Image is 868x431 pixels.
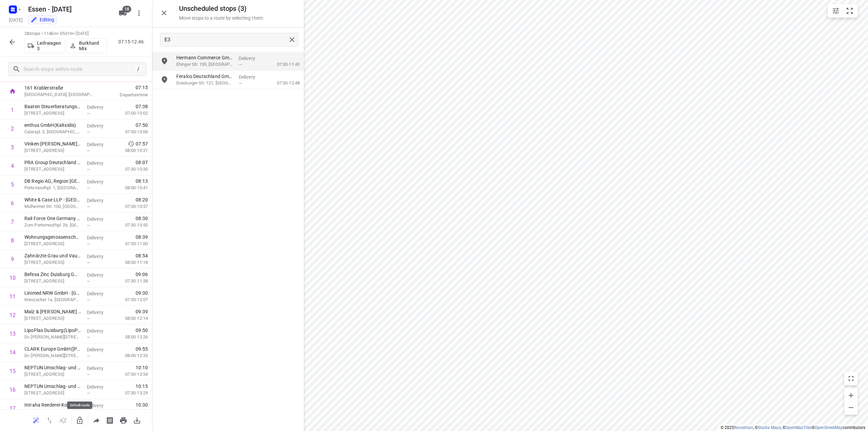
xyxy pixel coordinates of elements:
[114,334,148,340] p: 08:00-12:26
[37,40,62,51] p: Leihwagen 3
[24,259,81,266] p: Düsseldorfer Landstraße 249-251, Duisburg
[843,4,856,18] button: Fit zoom
[176,54,233,61] p: Hermann Commerce GmbH(Zhang)
[136,364,148,371] span: 10:10
[176,80,233,86] p: Duisburger Str. 121, Duisburg
[23,64,135,75] input: Search stops within route
[87,309,112,316] p: Delivery
[24,203,81,210] p: Mülheimer Str. 100, Duisburg
[136,308,148,315] span: 09:39
[56,417,70,423] span: Sort by time window
[87,272,112,278] p: Delivery
[24,110,81,117] p: Meidericher Str. 6-8, Duisburg
[114,147,148,154] p: 08:00-10:21
[815,425,843,430] a: OpenStreetMap
[11,219,14,225] div: 7
[87,234,112,241] p: Delivery
[136,271,148,278] span: 09:06
[136,159,148,166] span: 08:07
[114,408,148,415] p: 07:30-13:04
[11,144,14,151] div: 3
[136,234,148,240] span: 08:39
[87,204,90,209] span: —
[11,237,14,244] div: 8
[118,38,146,45] p: 07:15-12:46
[24,383,81,390] p: NEPTUN Umschlag- und Transport GmbH(Tanja Miszkiel)
[87,241,90,247] span: —
[9,275,16,281] div: 10
[24,240,81,247] p: [STREET_ADDRESS]
[114,390,148,396] p: 07:30-13:29
[758,425,781,430] a: Stadia Maps
[114,259,148,266] p: 08:00-11:18
[87,391,90,396] span: —
[136,346,148,352] span: 09:55
[239,81,242,86] span: —
[87,216,112,222] p: Delivery
[114,278,148,285] p: 07:30-11:38
[24,215,81,222] p: Rail Force One Germany GmbH(Elaine Yap)
[114,203,148,210] p: 07:30-10:57
[786,425,812,430] a: OpenMapTiles
[87,365,112,372] p: Delivery
[24,184,81,191] p: Portsmouthpl. 1, Duisburg
[103,417,117,423] span: Print shipping labels
[24,290,81,296] p: Linimed NRW GmbH - Duisburg - 10901413(Duisburg)
[87,141,112,148] p: Delivery
[9,387,16,393] div: 16
[239,55,264,62] p: Delivery
[87,104,112,111] p: Delivery
[24,252,81,259] p: Zahnärzte Grau und Vaut(Zahnärzte Grau und Vaut)
[114,315,148,322] p: 08:00-12:14
[31,16,54,23] div: You are currently in edit mode.
[11,163,14,169] div: 4
[11,200,14,207] div: 6
[87,223,90,228] span: —
[87,297,90,302] span: —
[829,4,843,18] button: Map settings
[9,349,16,356] div: 14
[87,335,90,340] span: —
[87,111,90,116] span: —
[266,80,300,86] p: 07:30-12:48
[24,31,107,37] p: 28 stops • 114km • 5h31m • [DATE]
[24,222,81,229] p: Zum Portsmouthpl. 26, Duisburg
[87,178,112,185] p: Delivery
[24,278,81,285] p: Richard-Seiffert-Straße 1, Duisburg
[43,417,56,423] span: Reverse route
[11,256,14,262] div: 9
[157,6,171,20] button: Close
[114,184,148,191] p: 08:00-10:41
[87,197,112,204] p: Delivery
[24,38,65,53] button: Leihwagen 3
[114,110,148,117] p: 07:00-10:02
[25,4,113,15] h5: Essen - [DATE]
[176,61,233,68] p: Ehinger Str. 139, Duisburg
[136,383,148,390] span: 10:15
[114,296,148,303] p: 07:30-12:07
[9,331,16,337] div: 13
[87,167,90,172] span: —
[127,140,134,147] svg: Early
[24,408,81,415] p: [STREET_ADDRESS]
[136,215,148,222] span: 08:30
[135,65,142,73] div: /
[87,384,112,390] p: Delivery
[24,352,81,359] p: Dr.-Alfred-Herrhausen-Allee 33, Duisburg
[24,401,81,408] p: Intraha Reederei-Kontor GmbH(Norman Biedermann)
[87,260,90,265] span: —
[24,103,81,110] p: Baaten Steuerberatungsgesellschaft mbH(Angela von Skibba)
[164,35,287,45] input: Search unscheduled stops
[6,16,25,24] h5: [DATE]
[9,293,16,300] div: 11
[24,129,81,135] p: Calaispl. 5, [GEOGRAPHIC_DATA]
[24,346,81,352] p: CLARK Europe GmbH(Bettina Nottenkämper)
[87,402,112,409] p: Delivery
[103,92,148,98] p: Departure time
[24,364,81,371] p: NEPTUN Umschlag- und Transport GmbH(Tanja Miszkiel)
[11,181,14,188] div: 5
[734,425,753,430] a: Routetitan
[87,122,112,129] p: Delivery
[266,61,300,68] p: 07:30-11:43
[24,147,81,154] p: [STREET_ADDRESS]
